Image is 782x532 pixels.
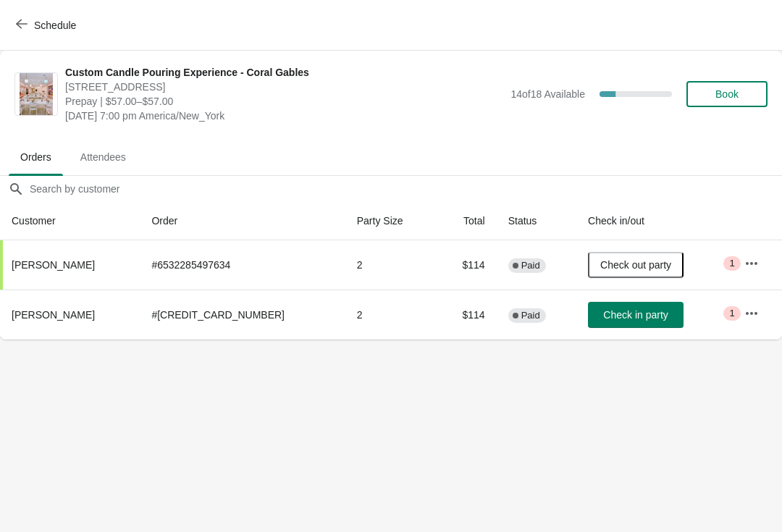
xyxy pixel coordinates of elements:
span: Schedule [34,20,76,31]
span: Custom Candle Pouring Experience - Coral Gables [65,65,503,80]
span: Check out party [600,259,671,271]
th: Status [497,202,576,240]
span: 1 [729,258,734,269]
span: Check in party [603,309,668,321]
span: Paid [521,260,540,271]
th: Order [140,202,345,240]
td: 2 [345,240,437,290]
span: Attendees [69,144,138,170]
span: Prepay | $57.00–$57.00 [65,94,503,109]
span: [STREET_ADDRESS] [65,80,503,94]
span: Paid [521,310,540,321]
td: $114 [437,290,497,339]
span: 14 of 18 Available [510,88,585,100]
span: 1 [729,308,734,319]
th: Party Size [345,202,437,240]
span: Book [715,88,739,100]
td: # 6532285497634 [140,240,345,290]
button: Check in party [588,302,684,328]
span: [DATE] 7:00 pm America/New_York [65,109,503,123]
td: # [CREDIT_CARD_NUMBER] [140,290,345,339]
img: Custom Candle Pouring Experience - Coral Gables [20,73,54,115]
button: Check out party [588,252,684,278]
button: Book [686,81,768,107]
th: Total [437,202,497,240]
button: Schedule [7,12,88,38]
span: [PERSON_NAME] [12,259,95,271]
td: $114 [437,240,497,290]
th: Check in/out [576,202,733,240]
span: Orders [9,144,63,170]
input: Search by customer [29,176,782,202]
td: 2 [345,290,437,339]
span: [PERSON_NAME] [12,309,95,321]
